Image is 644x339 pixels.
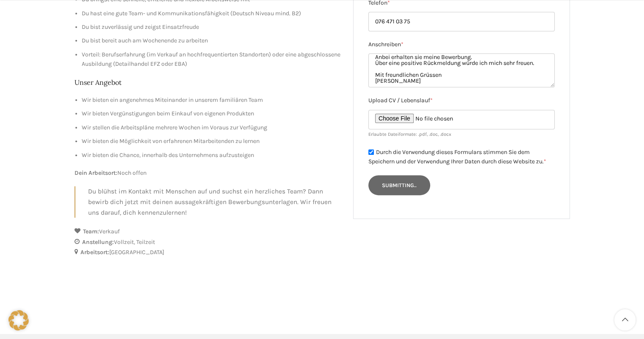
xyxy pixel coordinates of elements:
h2: Unser Angebot [75,78,341,87]
li: Wir bieten die Chance, innerhalb des Unternehmens aufzusteigen [82,151,341,160]
label: Anschreiben [368,40,555,49]
span: [GEOGRAPHIC_DATA] [109,249,164,256]
strong: Dein Arbeitsort: [75,169,117,177]
span: Verkauf [99,228,120,235]
span: Teilzeit [136,238,155,246]
p: Du blühst im Kontakt mit Menschen auf und suchst ein herzliches Team? Dann bewirb dich jetzt mit ... [88,186,341,218]
strong: Team: [83,228,99,235]
li: Du hast eine gute Team- und Kommunikationsfähigkeit (Deutsch Niveau mind. B2) [82,9,341,18]
li: Wir bieten die Möglichkeit von erfahrenen Mitarbeitenden zu lernen [82,137,341,146]
p: Noch offen [75,168,341,178]
li: Vorteil: Berufserfahrung (im Verkauf an hochfrequentierten Standorten) oder eine abgeschlossene A... [82,50,341,69]
li: Wir stellen die Arbeitspläne mehrere Wochen im Voraus zur Verfügung [82,123,341,132]
label: Upload CV / Lebenslauf [368,96,555,105]
li: Du bist zuverlässig und zeigst Einsatzfreude [82,22,341,32]
span: Vollzeit [114,238,136,246]
a: Scroll to top button [614,309,636,331]
li: Wir bieten Vergünstigungen beim Einkauf von eigenen Produkten [82,109,341,118]
strong: Anstellung: [82,238,114,246]
strong: Arbeitsort: [80,249,109,256]
li: Du bist bereit auch am Wochenende zu arbeiten [82,36,341,45]
li: Wir bieten ein angenehmes Miteinander in unserem familiären Team [82,95,341,105]
label: Durch die Verwendung dieses Formulars stimmen Sie dem Speichern und der Verwendung Ihrer Daten du... [368,148,546,165]
small: Erlaubte Dateiformate: .pdf, .doc, .docx [368,132,451,137]
input: Submitting.. [368,175,430,196]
